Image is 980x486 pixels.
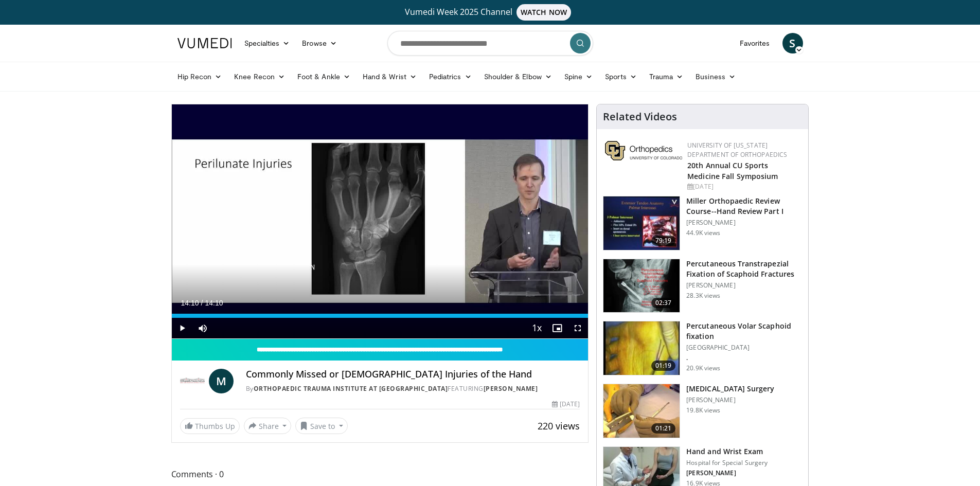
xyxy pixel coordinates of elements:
video-js: Video Player [172,104,589,339]
span: 01:19 [651,361,676,371]
img: 4d62e26c-5b02-4d58-a187-ef316ad22622.150x105_q85_crop-smart_upscale.jpg [603,384,680,438]
div: [DATE] [552,400,580,409]
a: Trauma [643,66,690,87]
img: miller_1.png.150x105_q85_crop-smart_upscale.jpg [603,196,680,250]
a: [PERSON_NAME] [484,384,538,393]
p: 20.9K views [686,364,720,372]
a: Business [689,66,742,87]
button: Share [244,418,292,434]
a: Spine [558,66,599,87]
p: [PERSON_NAME] [686,396,774,404]
a: University of [US_STATE] Department of Orthopaedics [687,141,787,159]
a: Pediatrics [423,66,478,87]
p: Hospital for Special Surgery [686,459,768,467]
a: Specialties [238,33,296,53]
a: Browse [296,33,343,53]
input: Search topics, interventions [387,31,593,56]
p: [PERSON_NAME] [686,219,802,227]
p: [PERSON_NAME] [686,281,802,290]
a: Thumbs Up [180,418,240,434]
span: 14:10 [181,299,199,307]
a: Vumedi Week 2025 ChannelWATCH NOW [179,4,801,21]
span: Comments 0 [171,467,589,481]
span: 220 views [538,420,580,432]
a: Foot & Ankle [291,66,357,87]
a: 79:19 Miller Orthopaedic Review Course--Hand Review Part I [PERSON_NAME] 44.9K views [603,196,802,250]
a: Knee Recon [228,66,291,87]
div: Progress Bar [172,314,589,318]
a: Hip Recon [171,66,228,87]
h3: Miller Orthopaedic Review Course--Hand Review Part I [686,196,802,217]
span: WATCH NOW [516,4,571,21]
a: 20th Annual CU Sports Medicine Fall Symposium [687,160,778,181]
span: 01:21 [651,423,676,434]
a: Orthopaedic Trauma Institute at [GEOGRAPHIC_DATA] [254,384,448,393]
p: 44.9K views [686,229,720,237]
a: Shoulder & Elbow [478,66,558,87]
a: Favorites [734,33,776,53]
button: Save to [295,418,348,434]
p: [PERSON_NAME] [686,469,768,477]
button: Enable picture-in-picture mode [547,318,567,338]
a: M [209,369,234,393]
h4: Commonly Missed or [DEMOGRAPHIC_DATA] Injuries of the Hand [246,369,580,380]
img: percutaneous_scaphoid_100005024_3.jpg.150x105_q85_crop-smart_upscale.jpg [603,321,680,375]
div: By FEATURING [246,384,580,393]
a: S [782,33,803,53]
a: 02:37 Percutaneous Transtrapezial Fixation of Scaphoid Fractures [PERSON_NAME] 28.3K views [603,259,802,313]
button: Play [172,318,192,338]
p: . [686,354,802,362]
a: 01:21 [MEDICAL_DATA] Surgery [PERSON_NAME] 19.8K views [603,384,802,438]
div: [DATE] [687,182,800,191]
h4: Related Videos [603,111,677,123]
img: Orthopaedic Trauma Institute at UCSF [180,369,205,393]
h3: Hand and Wrist Exam [686,446,768,457]
p: 28.3K views [686,292,720,300]
a: Sports [599,66,643,87]
p: 19.8K views [686,406,720,415]
a: 01:19 Percutaneous Volar Scaphoid fixation [GEOGRAPHIC_DATA] . 20.9K views [603,321,802,375]
h3: [MEDICAL_DATA] Surgery [686,384,774,394]
span: / [201,299,203,307]
span: 79:19 [651,236,676,246]
button: Playback Rate [526,318,547,338]
h3: Percutaneous Volar Scaphoid fixation [686,321,802,341]
p: [GEOGRAPHIC_DATA] [686,344,802,352]
img: VuMedi Logo [177,38,232,48]
span: 14:10 [205,299,223,307]
img: 355603a8-37da-49b6-856f-e00d7e9307d3.png.150x105_q85_autocrop_double_scale_upscale_version-0.2.png [605,141,682,160]
a: Hand & Wrist [357,66,423,87]
img: 2014-03-03_14-55-02.png.150x105_q85_crop-smart_upscale.png [603,259,680,313]
button: Fullscreen [567,318,588,338]
h3: Percutaneous Transtrapezial Fixation of Scaphoid Fractures [686,259,802,279]
button: Mute [192,318,213,338]
span: 02:37 [651,298,676,308]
